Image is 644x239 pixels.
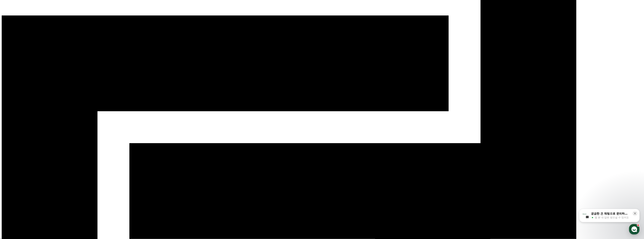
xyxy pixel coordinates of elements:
a: 설정 [49,119,72,129]
span: 설정 [58,125,63,128]
a: 홈 [1,119,25,129]
span: 홈 [12,125,14,128]
span: 대화 [34,125,39,128]
a: 대화 [25,119,49,129]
